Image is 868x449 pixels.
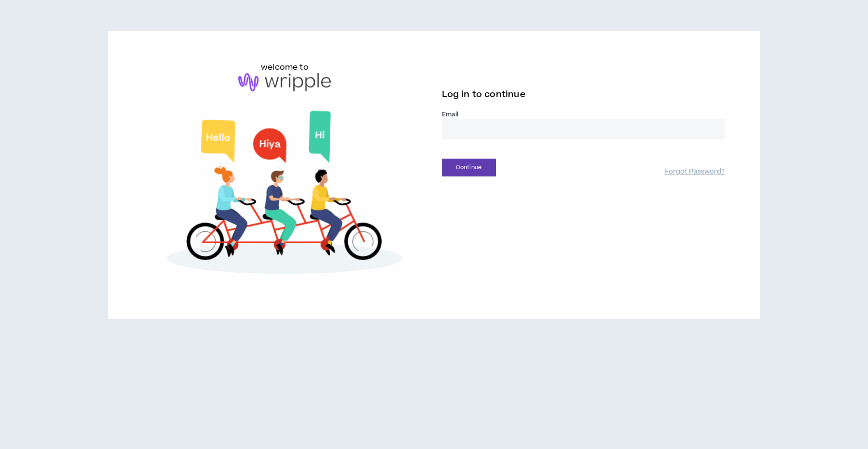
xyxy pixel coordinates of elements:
img: Welcome to Wripple [143,101,426,288]
img: logo-brand.png [238,73,331,91]
span: Log in to continue [442,88,526,100]
button: Continue [442,159,496,176]
a: Forgot Password? [664,167,725,176]
label: Email [442,110,725,119]
h6: welcome to [261,62,309,73]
